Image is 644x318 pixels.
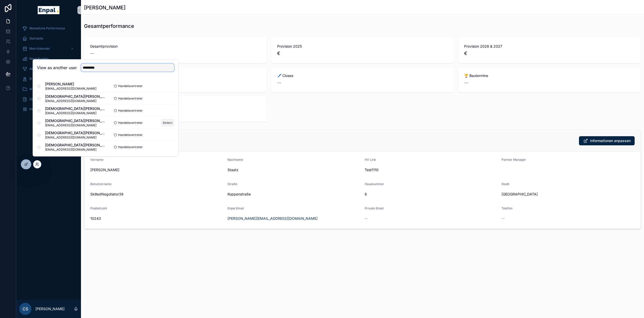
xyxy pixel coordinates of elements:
span: [PERSON_NAME] [45,82,96,87]
span: Straße [227,182,237,186]
span: -- [90,50,94,57]
a: [PERSON_NAME][EMAIL_ADDRESS][DOMAIN_NAME] [227,216,318,221]
span: PM Übersicht (WIP) [29,107,57,111]
span: Neue Kunden [29,57,49,61]
span: € [464,50,635,57]
span: Stadt [502,182,509,186]
span: Koppenstraße [227,192,361,197]
span: Handelsvertreter [118,109,143,113]
a: Wissensdatenbank [19,85,78,94]
span: Handelsvertreter [118,145,143,149]
span: [DEMOGRAPHIC_DATA][PERSON_NAME] [45,130,106,135]
span: Handelsvertreter [118,133,143,137]
span: Über mich [29,97,44,101]
button: Select [161,119,174,126]
span: [DEMOGRAPHIC_DATA][PERSON_NAME] [45,118,106,123]
span: [DEMOGRAPHIC_DATA][PERSON_NAME] [45,106,106,111]
span: Staatz [227,167,361,172]
span: SkilledNegotiator39 [90,192,223,197]
span: Partner Manager [502,158,526,162]
span: Wissensdatenbank [29,87,56,91]
a: Neue Kunden [19,54,78,63]
span: -- [502,216,505,221]
span: Informationen anpassen [590,138,631,143]
span: Monatliche Performance [29,26,65,30]
span: Aktive Kunden [29,67,50,71]
span: Postleitzahl [90,206,107,210]
a: Über mich [19,95,78,104]
span: Enpal Email [227,206,244,210]
span: -- [365,216,368,221]
span: Telefon [502,206,512,210]
button: Informationen anpassen [579,136,635,145]
span: HV Link [365,158,376,162]
a: Startseite [19,34,78,43]
span: Handelsvertreter [118,121,143,125]
a: Mein Kalender [19,44,78,53]
span: Startseite [29,36,43,41]
span: Handelsvertreter [118,96,143,101]
span: Hausnummer [365,182,384,186]
h1: [PERSON_NAME] [84,4,126,11]
span: 🏆 Bautermine [464,73,635,78]
span: Provision 2025 [277,44,448,49]
span: € [277,50,448,57]
span: [EMAIL_ADDRESS][DOMAIN_NAME] [45,87,96,91]
span: 8 [365,192,498,197]
a: Aktive Kunden [19,64,78,73]
span: [GEOGRAPHIC_DATA] [502,192,635,197]
span: [DEMOGRAPHIC_DATA][PERSON_NAME] [45,143,106,148]
span: Nachname [227,158,243,162]
div: scrollable content [16,20,81,121]
h1: Gesamtperformance [84,23,134,30]
p: [PERSON_NAME] [35,306,65,311]
span: [PERSON_NAME] [90,167,223,172]
span: Vorname [90,158,103,162]
span: [PERSON_NAME] [29,77,54,81]
span: Private Email [365,206,384,210]
span: 🖊️ Closes [277,73,448,78]
span: [EMAIL_ADDRESS][DOMAIN_NAME] [45,148,106,152]
img: App logo [38,6,59,14]
span: Mein Kalender [29,47,50,51]
a: PM Übersicht (WIP) [19,105,78,114]
h2: View as another user [37,65,77,71]
a: [PERSON_NAME] [19,74,78,84]
span: -- [277,79,281,86]
span: Gesamtprovision [90,44,261,49]
span: 10243 [90,216,223,221]
span: [DEMOGRAPHIC_DATA][PERSON_NAME] [45,94,106,99]
span: [EMAIL_ADDRESS][DOMAIN_NAME] [45,99,106,103]
span: [EMAIL_ADDRESS][DOMAIN_NAME] [45,111,106,115]
span: Benutzername [90,182,112,186]
span: Test1110 [365,167,498,172]
a: Monatliche Performance [19,24,78,33]
span: Provision 2026 & 2027 [464,44,635,49]
span: Handelsvertreter [118,84,143,88]
span: [EMAIL_ADDRESS][DOMAIN_NAME] [45,135,106,140]
span: CS [23,306,28,312]
span: -- [464,79,468,86]
span: [EMAIL_ADDRESS][DOMAIN_NAME] [45,123,106,127]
